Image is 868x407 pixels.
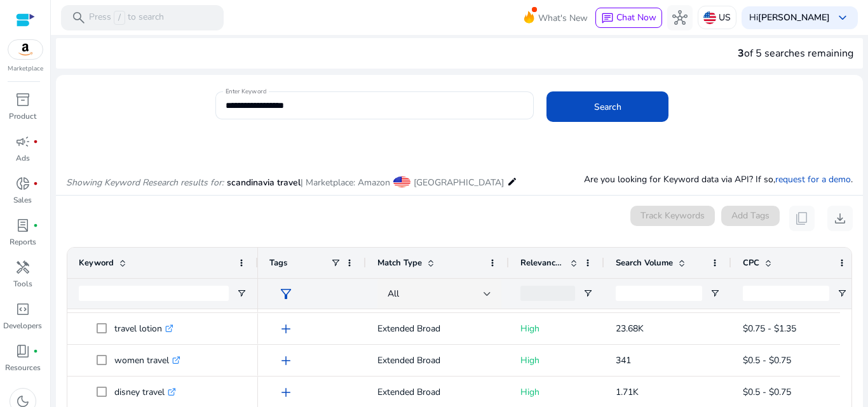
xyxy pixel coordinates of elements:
span: fiber_manual_record [33,139,38,144]
button: Open Filter Menu [710,288,720,298]
span: Search [594,100,621,114]
span: 3 [738,46,744,60]
button: Open Filter Menu [583,288,593,298]
span: 1.71K [616,386,639,398]
span: lab_profile [15,218,31,233]
p: women travel [114,347,180,373]
span: fiber_manual_record [33,349,38,354]
p: Hi [749,13,830,22]
p: Press to search [89,11,164,25]
span: | Marketplace: Amazon [301,177,390,189]
span: book_4 [15,344,31,359]
p: Developers [3,320,42,331]
span: / [114,11,125,25]
p: Ads [16,152,30,164]
p: Are you looking for Keyword data via API? If so, . [584,173,853,186]
p: High [520,316,593,342]
span: chat [601,12,614,25]
p: Extended Broad [377,347,498,373]
input: Search Volume Filter Input [616,286,702,301]
p: High [520,347,593,373]
span: $0.75 - $1.35 [743,323,796,335]
span: What's New [538,7,588,29]
img: amazon.svg [8,40,43,59]
p: Sales [13,194,32,206]
span: scandinavia travel [227,177,301,189]
mat-label: Enter Keyword [226,87,266,96]
p: Resources [5,362,41,373]
button: Open Filter Menu [236,288,247,298]
span: fiber_manual_record [33,181,38,186]
span: search [71,10,86,25]
span: Keyword [79,257,114,269]
p: Reports [10,236,36,248]
p: Tools [13,278,32,290]
p: Extended Broad [377,379,498,405]
div: of 5 searches remaining [738,46,853,61]
span: add [278,385,294,400]
span: $0.5 - $0.75 [743,386,791,398]
p: disney travel [114,379,176,405]
span: All [388,288,399,300]
p: Marketplace [8,64,43,74]
input: Keyword Filter Input [79,286,229,301]
span: CPC [743,257,759,269]
p: High [520,379,593,405]
span: fiber_manual_record [33,223,38,228]
button: download [827,206,853,231]
span: code_blocks [15,302,31,317]
input: CPC Filter Input [743,286,829,301]
span: keyboard_arrow_down [835,10,850,25]
img: us.svg [703,11,716,24]
span: campaign [15,134,31,149]
p: Product [9,110,36,122]
p: Extended Broad [377,316,498,342]
span: Relevance Score [520,257,565,269]
mat-icon: edit [507,174,517,189]
b: [PERSON_NAME] [758,11,830,23]
i: Showing Keyword Research results for: [66,177,224,189]
a: request for a demo [775,173,851,185]
button: chatChat Now [595,8,662,28]
span: filter_alt [278,286,294,302]
span: handyman [15,260,31,275]
span: inventory_2 [15,92,31,107]
span: 23.68K [616,323,644,335]
span: donut_small [15,176,31,191]
span: Match Type [377,257,422,269]
span: Tags [269,257,287,269]
p: US [719,6,731,29]
span: hub [672,10,688,25]
span: $0.5 - $0.75 [743,354,791,366]
span: download [832,211,848,226]
button: Open Filter Menu [837,288,847,298]
span: Search Volume [616,257,673,269]
span: add [278,321,294,337]
button: Search [546,91,668,122]
span: add [278,353,294,368]
span: 341 [616,354,631,366]
span: Chat Now [616,11,656,23]
p: travel lotion [114,316,173,342]
button: hub [667,5,693,30]
span: [GEOGRAPHIC_DATA] [414,177,504,189]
